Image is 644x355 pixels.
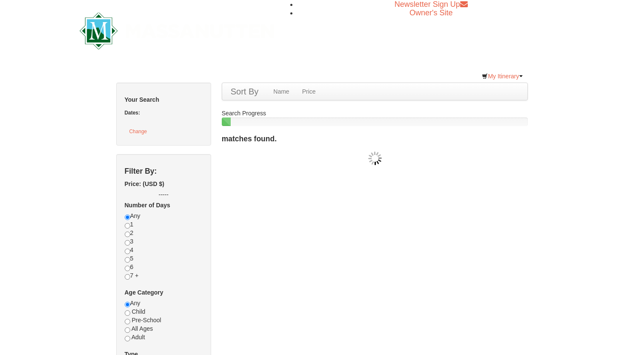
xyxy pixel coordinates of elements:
strong: Number of Days [125,202,170,209]
span: -- [159,191,163,198]
img: Massanutten Resort Logo [80,12,275,49]
img: wait gif [368,152,382,165]
strong: Age Category [125,289,163,296]
a: Name [267,83,295,100]
span: Pre-School [132,317,161,324]
a: Sort By [222,83,267,100]
label: - [125,190,203,199]
h5: Your Search [125,95,203,104]
span: -- [165,191,169,198]
a: Owner's Site [409,9,452,17]
a: Price [296,83,322,100]
span: Child [132,308,145,315]
strong: Price: (USD $) [125,180,164,187]
strong: Dates: [125,110,140,116]
div: Any 1 2 3 4 5 6 7 + [125,212,203,288]
div: Any [125,299,203,350]
h4: matches found. [222,135,528,143]
span: Adult [132,334,145,341]
a: My Itinerary [476,70,528,83]
div: Search Progress [222,109,528,126]
button: Change [125,126,152,137]
a: Massanutten Resort [80,20,275,40]
span: All Ages [132,325,153,332]
h4: Filter By: [125,167,203,175]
